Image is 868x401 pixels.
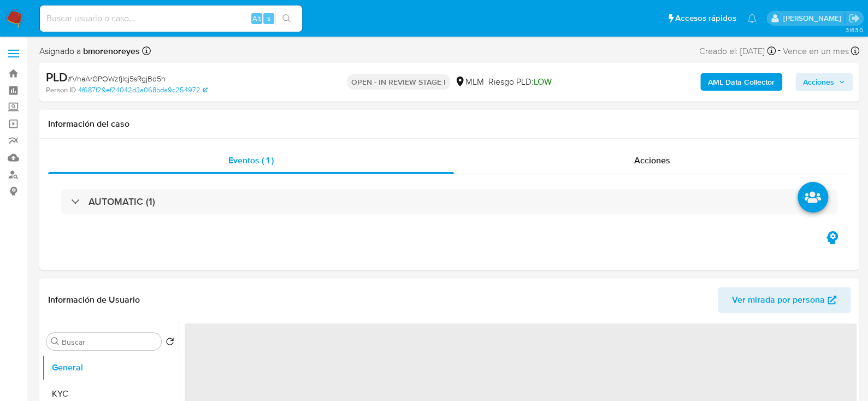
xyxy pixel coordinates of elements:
span: Eventos ( 1 ) [228,154,274,167]
b: Person ID [46,85,76,95]
span: Acciones [634,154,670,167]
span: Accesos rápidos [675,13,736,24]
div: Creado el: [DATE] [699,44,776,58]
p: OPEN - IN REVIEW STAGE I [347,74,450,90]
span: # VhaArGPOWzfjlcj5sRgjBd5h [68,73,166,84]
b: PLD [46,68,68,86]
span: Acciones [803,73,834,91]
b: AML Data Collector [708,73,775,91]
a: Notificaciones [747,14,757,23]
span: - [778,44,781,58]
span: LOW [534,75,552,88]
button: Volver al orden por defecto [166,337,174,349]
div: MLM [454,76,484,88]
p: brenda.morenoreyes@mercadolibre.com.mx [783,13,845,23]
button: Buscar [51,337,60,346]
span: Riesgo PLD: [488,76,552,88]
span: Vence en un mes [783,45,849,57]
input: Buscar [62,337,157,347]
input: Buscar usuario o caso... [40,11,302,26]
span: s [267,13,270,23]
button: search-icon [275,11,298,26]
button: Ver mirada por persona [718,287,851,313]
b: bmorenoreyes [81,45,140,57]
span: Asignado a [39,45,140,57]
span: Alt [252,13,261,23]
button: General [42,355,179,381]
h1: Información de Usuario [48,294,140,305]
a: 4f687f29ef24042d3a068bda9c254972 [78,85,208,95]
button: Acciones [795,73,853,91]
h3: AUTOMATIC (1) [88,196,155,208]
h1: Información del caso [48,119,851,129]
button: AML Data Collector [700,73,782,91]
a: Salir [848,13,860,24]
div: AUTOMATIC (1) [61,189,837,214]
span: Ver mirada por persona [732,287,825,313]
